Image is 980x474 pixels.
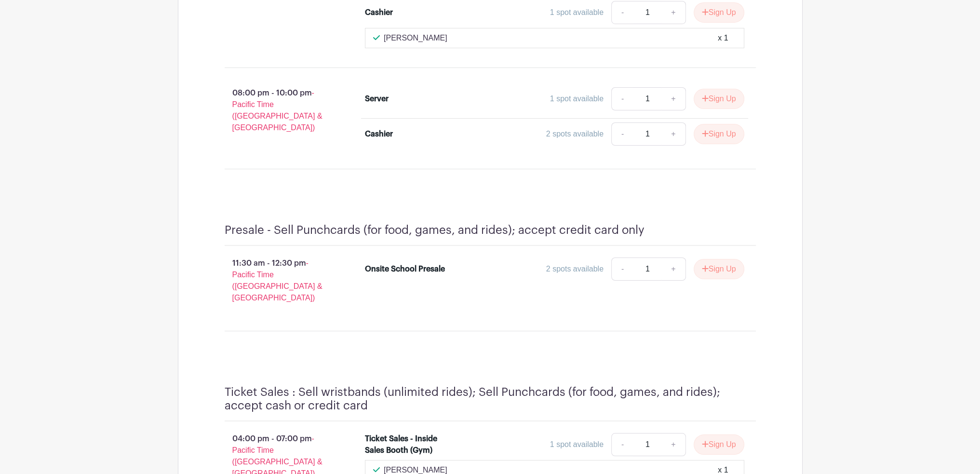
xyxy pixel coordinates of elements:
[550,7,604,18] div: 1 spot available
[694,89,744,109] button: Sign Up
[694,259,744,279] button: Sign Up
[209,83,350,137] p: 08:00 pm - 10:00 pm
[365,128,393,140] div: Cashier
[550,93,604,105] div: 1 spot available
[232,259,322,302] span: - Pacific Time ([GEOGRAPHIC_DATA] & [GEOGRAPHIC_DATA])
[225,385,756,413] h4: Ticket Sales : Sell wristbands (unlimited rides); Sell Punchcards (for food, games, and rides); a...
[550,439,604,450] div: 1 spot available
[611,257,633,281] a: -
[694,124,744,144] button: Sign Up
[661,122,685,146] a: +
[661,257,685,281] a: +
[546,263,604,275] div: 2 spots available
[661,433,685,456] a: +
[694,434,744,455] button: Sign Up
[661,87,685,110] a: +
[365,93,389,105] div: Server
[661,1,685,24] a: +
[611,122,633,146] a: -
[694,2,744,23] button: Sign Up
[365,7,393,18] div: Cashier
[718,32,728,44] div: x 1
[365,433,448,456] div: Ticket Sales - Inside Sales Booth (Gym)
[611,433,633,456] a: -
[232,89,322,132] span: - Pacific Time ([GEOGRAPHIC_DATA] & [GEOGRAPHIC_DATA])
[611,1,633,24] a: -
[611,87,633,110] a: -
[365,263,445,275] div: Onsite School Presale
[546,128,604,140] div: 2 spots available
[209,254,350,308] p: 11:30 am - 12:30 pm
[384,32,447,44] p: [PERSON_NAME]
[225,223,644,237] h4: Presale - Sell Punchcards (for food, games, and rides); accept credit card only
